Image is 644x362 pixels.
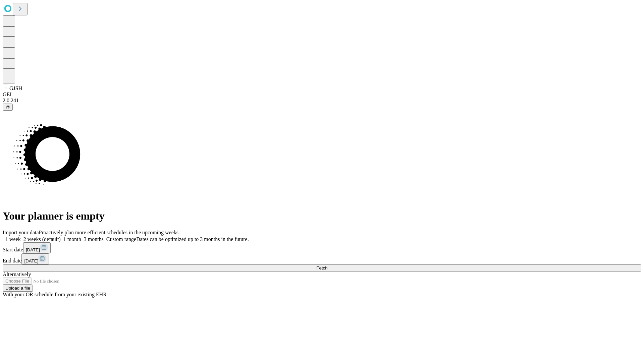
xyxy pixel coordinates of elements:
div: End date [3,253,641,264]
span: Dates can be optimized up to 3 months in the future. [136,236,249,242]
span: Fetch [316,265,327,270]
span: [DATE] [24,258,38,263]
span: GJSH [9,85,22,91]
div: 2.0.241 [3,98,641,104]
button: Upload a file [3,285,33,292]
div: Start date [3,242,641,253]
span: [DATE] [26,247,40,252]
span: @ [5,105,10,110]
span: 1 week [5,236,21,242]
h1: Your planner is empty [3,210,641,222]
span: Import your data [3,230,39,235]
span: 1 month [63,236,81,242]
button: [DATE] [21,253,49,264]
button: Fetch [3,264,641,271]
span: 3 months [84,236,104,242]
span: Custom range [106,236,136,242]
span: 2 weeks (default) [23,236,61,242]
span: Alternatively [3,271,31,277]
button: [DATE] [23,242,51,253]
span: With your OR schedule from your existing EHR [3,292,107,297]
div: GEI [3,92,641,98]
span: Proactively plan more efficient schedules in the upcoming weeks. [39,230,180,235]
button: @ [3,104,13,111]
